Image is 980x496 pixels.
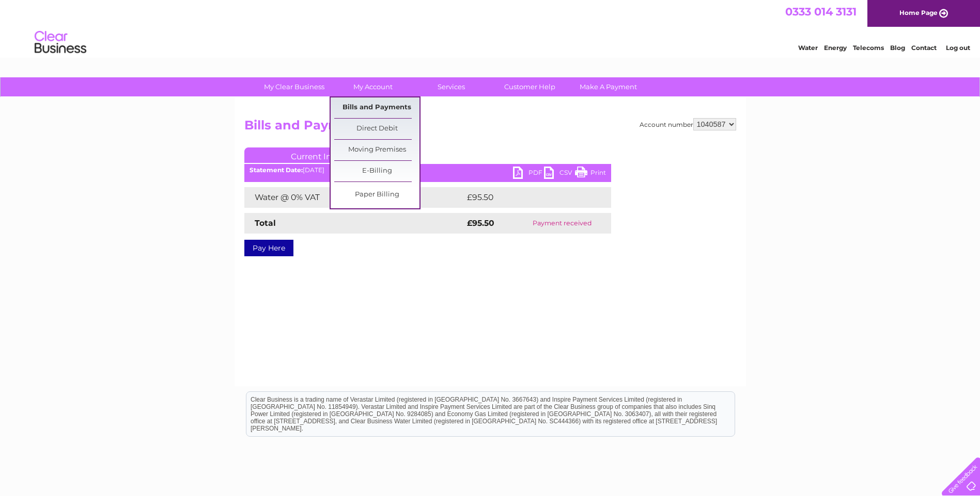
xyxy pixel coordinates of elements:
a: Current Invoice [244,147,399,163]
strong: £95.50 [467,218,494,228]
td: Payment received [514,213,611,234]
a: PDF [513,167,544,181]
div: Account number [640,118,736,130]
div: Clear Business is a trading name of Verastar Limited (registered in [GEOGRAPHIC_DATA] No. 3667643... [246,6,735,50]
a: Customer Help [487,77,572,96]
a: Water [798,44,818,52]
b: Statement Date: [250,166,303,174]
a: CSV [544,167,575,181]
td: £95.50 [464,187,590,208]
a: E-Billing [334,161,419,181]
a: Paper Billing [334,185,419,205]
a: Energy [824,44,847,52]
a: Make A Payment [566,77,651,96]
a: Moving Premises [334,140,419,160]
img: logo.png [34,27,87,58]
a: Services [409,77,494,96]
a: My Clear Business [252,77,337,96]
div: [DATE] [244,167,611,174]
a: Bills and Payments [334,97,419,118]
a: Print [575,167,606,181]
h2: Bills and Payments [244,118,736,138]
a: Direct Debit [334,119,419,139]
td: Water @ 0% VAT [244,187,464,208]
a: My Account [330,77,415,96]
a: Telecoms [853,44,884,52]
a: Blog [890,44,905,52]
a: Contact [911,44,937,52]
a: Log out [946,44,970,52]
a: Pay Here [244,240,293,256]
strong: Total [255,218,276,228]
a: 0333 014 3131 [785,5,857,18]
